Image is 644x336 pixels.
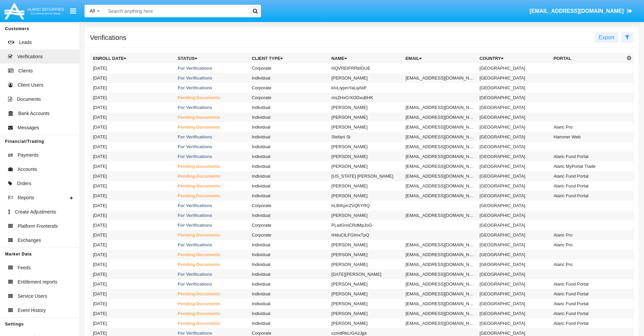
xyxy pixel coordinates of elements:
[329,309,403,318] td: [PERSON_NAME]
[329,289,403,299] td: [PERSON_NAME]
[90,240,175,250] td: [DATE]
[18,264,31,271] span: Feeds
[90,73,175,83] td: [DATE]
[403,191,477,201] td: [EMAIL_ADDRESS][DOMAIN_NAME]
[175,269,249,279] td: For Verifications
[249,250,329,260] td: Individual
[90,181,175,191] td: [DATE]
[3,1,65,21] img: Logo image
[249,279,329,289] td: Individual
[403,250,477,260] td: [EMAIL_ADDRESS][DOMAIN_NAME]
[18,82,43,89] span: Client Users
[329,201,403,210] td: hLBIKprrZVQhYRQ
[599,35,614,40] span: Export
[403,299,477,309] td: [EMAIL_ADDRESS][DOMAIN_NAME]
[403,318,477,328] td: [EMAIL_ADDRESS][DOMAIN_NAME]
[477,318,551,328] td: [GEOGRAPHIC_DATA]
[18,307,46,314] span: Event History
[329,260,403,269] td: [PERSON_NAME]
[329,161,403,171] td: [PERSON_NAME]
[90,152,175,161] td: [DATE]
[18,237,41,244] span: Exchanges
[477,299,551,309] td: [GEOGRAPHIC_DATA]
[403,289,477,299] td: [EMAIL_ADDRESS][DOMAIN_NAME]
[551,279,625,289] td: Alaric Fund Portal
[249,93,329,103] td: Corporate
[249,220,329,230] td: Corporate
[329,93,403,103] td: msZHxCrXODxuBHK
[477,279,551,289] td: [GEOGRAPHIC_DATA]
[18,152,39,159] span: Payments
[90,63,175,73] td: [DATE]
[477,230,551,240] td: [GEOGRAPHIC_DATA]
[329,318,403,328] td: [PERSON_NAME]
[249,181,329,191] td: Individual
[18,110,50,117] span: Bank Accounts
[329,191,403,201] td: [PERSON_NAME]
[249,53,329,64] th: Client Type
[175,289,249,299] td: Pending Documents
[175,63,249,73] td: For Verifications
[175,171,249,181] td: Pending Documents
[175,161,249,171] td: Pending Documents
[175,191,249,201] td: Pending Documents
[18,293,47,300] span: Service Users
[477,53,551,64] th: Country
[329,83,403,93] td: kIvLiypmYaLqAbF
[551,260,625,269] td: Alaric Pro
[249,112,329,122] td: Individual
[249,230,329,240] td: Corporate
[175,230,249,240] td: Pending Documents
[175,309,249,318] td: Pending Documents
[477,73,551,83] td: [GEOGRAPHIC_DATA]
[477,171,551,181] td: [GEOGRAPHIC_DATA]
[175,112,249,122] td: Pending Documents
[175,210,249,220] td: For Verifications
[403,309,477,318] td: [EMAIL_ADDRESS][DOMAIN_NAME]
[477,260,551,269] td: [GEOGRAPHIC_DATA]
[551,309,625,318] td: Alaric Fund Portal
[175,122,249,132] td: Pending Documents
[17,96,41,103] span: Documents
[551,299,625,309] td: Alaric Fund Portal
[477,103,551,112] td: [GEOGRAPHIC_DATA]
[329,53,403,64] th: Name
[175,142,249,152] td: For Verifications
[329,181,403,191] td: [PERSON_NAME]
[249,161,329,171] td: Individual
[403,132,477,142] td: [EMAIL_ADDRESS][DOMAIN_NAME]
[249,201,329,210] td: Corporate
[329,63,403,73] td: HQVREtFRRttIGUE
[477,269,551,279] td: [GEOGRAPHIC_DATA]
[329,122,403,132] td: [PERSON_NAME]
[90,230,175,240] td: [DATE]
[477,122,551,132] td: [GEOGRAPHIC_DATA]
[249,122,329,132] td: Individual
[477,201,551,210] td: [GEOGRAPHIC_DATA]
[477,112,551,122] td: [GEOGRAPHIC_DATA]
[595,32,618,43] button: Export
[249,289,329,299] td: Individual
[329,132,403,142] td: Stefani St
[90,8,95,14] span: All
[90,191,175,201] td: [DATE]
[90,299,175,309] td: [DATE]
[18,194,34,201] span: Reports
[175,299,249,309] td: Pending Documents
[105,5,247,17] input: Search
[18,124,39,131] span: Messages
[477,161,551,171] td: [GEOGRAPHIC_DATA]
[175,53,249,64] th: Status
[477,191,551,201] td: [GEOGRAPHIC_DATA]
[249,210,329,220] td: Individual
[249,309,329,318] td: Individual
[329,210,403,220] td: [PERSON_NAME]
[90,161,175,171] td: [DATE]
[90,122,175,132] td: [DATE]
[249,152,329,161] td: Individual
[249,103,329,112] td: Individual
[551,171,625,181] td: Alaric Fund Portal
[175,73,249,83] td: For Verifications
[551,181,625,191] td: Alaric Fund Portal
[403,181,477,191] td: [EMAIL_ADDRESS][DOMAIN_NAME]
